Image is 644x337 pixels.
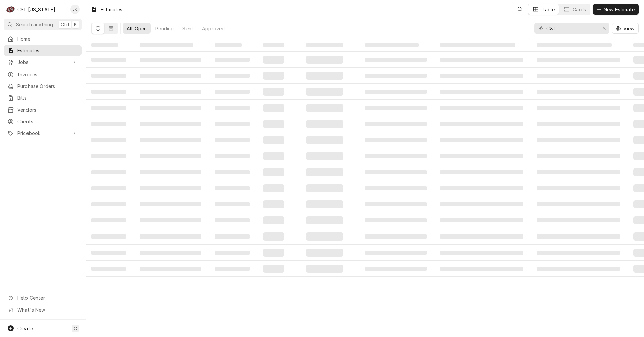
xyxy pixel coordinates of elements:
span: ‌ [306,72,343,80]
span: ‌ [140,138,201,142]
span: ‌ [140,90,201,94]
a: Go to Jobs [4,57,82,68]
span: ‌ [263,56,284,64]
button: View [612,23,639,34]
span: Search anything [16,21,53,28]
span: ‌ [537,58,620,62]
span: ‌ [91,106,126,110]
div: Cards [573,6,586,13]
div: Sent [182,25,193,32]
span: ‌ [91,267,126,271]
span: ‌ [263,200,284,208]
span: Invoices [17,71,78,78]
span: ‌ [365,186,427,190]
span: ‌ [537,106,620,110]
span: ‌ [537,251,620,255]
span: ‌ [365,90,427,94]
span: ‌ [365,138,427,142]
span: ‌ [263,168,284,176]
span: Ctrl [61,21,69,28]
span: ‌ [215,106,250,110]
button: Open search [515,4,525,15]
span: New Estimate [602,6,636,13]
span: Estimates [17,47,78,54]
span: ‌ [537,218,620,222]
span: ‌ [91,186,126,190]
span: Vendors [17,106,78,113]
span: Help Center [17,294,77,301]
span: Jobs [17,59,68,66]
span: ‌ [263,265,284,273]
span: ‌ [263,232,284,241]
span: ‌ [440,170,523,174]
span: Pricebook [17,130,68,137]
a: Clients [4,116,82,127]
span: ‌ [440,202,523,206]
input: Keyword search [546,23,597,34]
span: ‌ [215,202,250,206]
span: ‌ [140,43,193,47]
span: ‌ [440,154,523,158]
button: New Estimate [593,4,639,15]
span: ‌ [263,72,284,80]
span: ‌ [440,90,523,94]
span: ‌ [440,267,523,271]
span: ‌ [91,58,126,62]
span: ‌ [365,267,427,271]
span: ‌ [263,216,284,224]
span: ‌ [440,234,523,239]
a: Vendors [4,104,82,115]
span: ‌ [440,251,523,255]
span: ‌ [215,170,250,174]
span: ‌ [140,251,201,255]
div: CSI [US_STATE] [17,6,55,13]
span: ‌ [263,136,284,144]
span: ‌ [306,216,343,224]
span: ‌ [365,202,427,206]
span: ‌ [91,251,126,255]
span: ‌ [263,104,284,112]
span: ‌ [140,267,201,271]
span: ‌ [140,218,201,222]
span: ‌ [91,170,126,174]
span: ‌ [91,234,126,239]
span: C [74,325,77,332]
span: ‌ [91,138,126,142]
div: Jeff Kuehl's Avatar [70,5,80,14]
span: ‌ [365,43,419,47]
span: ‌ [537,202,620,206]
span: ‌ [215,74,250,78]
a: Purchase Orders [4,81,82,92]
span: ‌ [140,170,201,174]
span: ‌ [91,154,126,158]
span: ‌ [215,251,250,255]
span: ‌ [140,122,201,126]
span: ‌ [91,43,118,47]
table: All Open Estimates List Loading [86,38,644,337]
span: ‌ [365,122,427,126]
div: Approved [202,25,225,32]
button: Search anythingCtrlK [4,19,82,30]
span: ‌ [365,74,427,78]
span: ‌ [306,43,343,47]
a: Estimates [4,45,82,56]
span: ‌ [440,122,523,126]
span: ‌ [215,122,250,126]
div: Pending [155,25,174,32]
span: ‌ [91,218,126,222]
span: ‌ [140,74,201,78]
span: ‌ [537,138,620,142]
span: ‌ [140,234,201,239]
span: ‌ [306,168,343,176]
a: Invoices [4,69,82,80]
span: ‌ [215,43,241,47]
span: ‌ [263,88,284,96]
span: ‌ [306,152,343,160]
span: ‌ [537,43,612,47]
span: ‌ [306,200,343,208]
span: ‌ [306,184,343,192]
span: Clients [17,118,78,125]
span: ‌ [215,234,250,239]
span: ‌ [537,90,620,94]
span: ‌ [440,186,523,190]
